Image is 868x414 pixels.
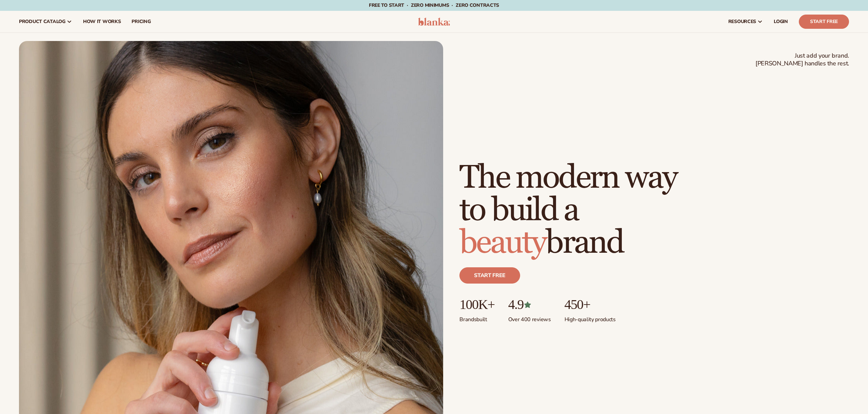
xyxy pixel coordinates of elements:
a: How It Works [78,11,126,33]
span: Free to start · ZERO minimums · ZERO contracts [369,2,499,8]
p: 4.9 [508,297,551,312]
span: pricing [132,19,151,24]
span: Just add your brand. [PERSON_NAME] handles the rest. [755,52,849,68]
p: Brands built [459,312,494,323]
p: 450+ [565,297,616,312]
span: beauty [459,223,546,263]
a: pricing [126,11,156,33]
p: High-quality products [565,312,616,323]
a: Start Free [799,15,849,29]
p: 100K+ [459,297,494,312]
a: LOGIN [768,11,793,33]
a: Start free [459,267,520,284]
span: resources [728,19,756,24]
a: product catalog [14,11,78,33]
a: resources [723,11,768,33]
span: LOGIN [774,19,788,24]
img: logo [418,18,450,26]
span: How It Works [83,19,121,24]
span: product catalog [19,19,65,24]
p: Over 400 reviews [508,312,551,323]
h1: The modern way to build a brand [459,162,676,259]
